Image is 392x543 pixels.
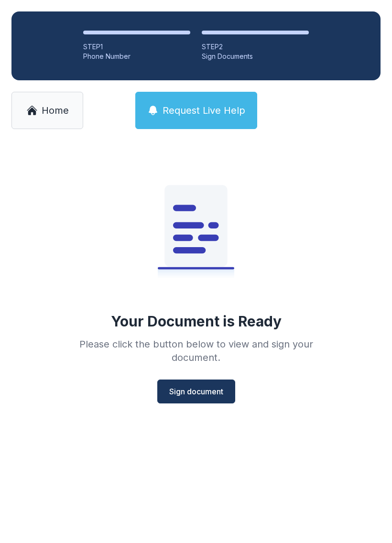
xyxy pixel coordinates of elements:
[202,52,309,61] div: Sign Documents
[58,337,334,364] div: Please click the button below to view and sign your document.
[163,104,245,117] span: Request Live Help
[169,386,223,397] span: Sign document
[83,52,190,61] div: Phone Number
[83,42,190,52] div: STEP 1
[202,42,309,52] div: STEP 2
[111,313,282,330] div: Your Document is Ready
[42,104,69,117] span: Home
